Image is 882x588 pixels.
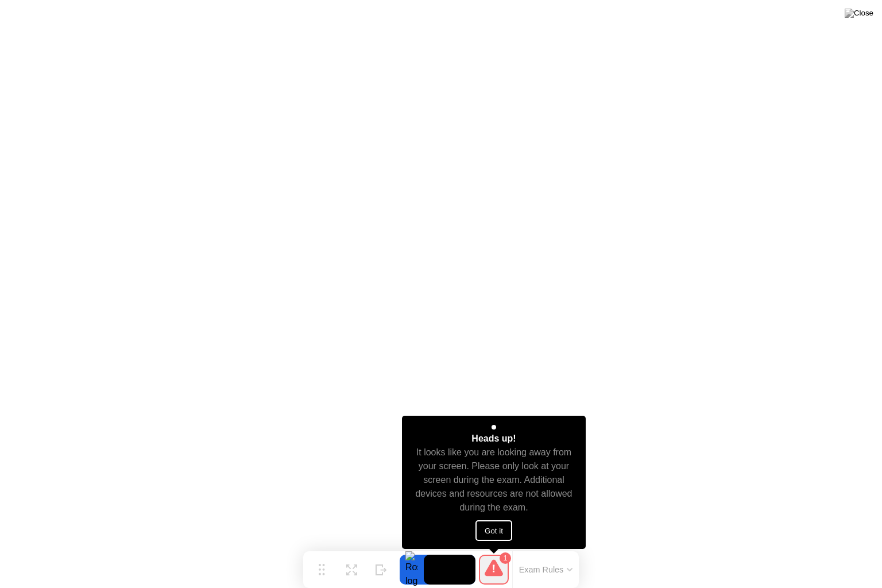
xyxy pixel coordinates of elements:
div: Heads up! [471,432,516,446]
div: 1 [500,552,511,564]
button: Got it [475,520,512,541]
button: Exam Rules [516,564,577,575]
img: Close [845,9,873,18]
div: It looks like you are looking away from your screen. Please only look at your screen during the e... [412,446,576,514]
